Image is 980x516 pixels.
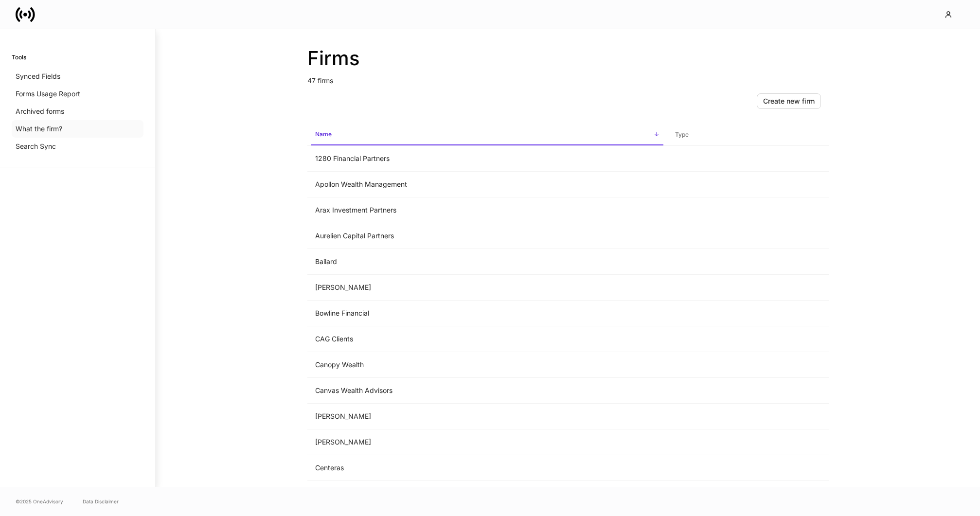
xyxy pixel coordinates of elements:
a: Data Disclaimer [83,498,119,505]
h6: Type [675,130,689,139]
p: Search Sync [16,142,56,151]
h2: Firms [307,47,829,70]
td: Canopy Wealth [307,352,667,378]
p: What the firm? [16,124,62,134]
button: Create new firm [757,93,821,109]
span: © 2025 OneAdvisory [16,498,63,505]
td: Bowline Financial [307,301,667,326]
td: Canvas Wealth Advisors [307,378,667,404]
td: Bailard [307,249,667,275]
span: Name [311,125,663,145]
a: What the firm? [12,120,143,138]
span: Type [671,125,825,145]
td: CAG Clients [307,326,667,352]
div: Create new firm [763,96,815,106]
td: Apollon Wealth Management [307,172,667,197]
h6: Name [315,129,332,139]
a: Forms Usage Report [12,85,143,103]
a: Archived forms [12,103,143,120]
td: [PERSON_NAME] [307,429,667,455]
p: Archived forms [16,107,64,116]
p: 47 firms [307,70,829,86]
td: 1280 Financial Partners [307,146,667,172]
p: Synced Fields [16,71,60,81]
td: [PERSON_NAME] [307,275,667,301]
td: Aurelien Capital Partners [307,223,667,249]
p: Forms Usage Report [16,89,80,99]
a: Synced Fields [12,68,143,85]
td: [PERSON_NAME] [307,404,667,429]
a: Search Sync [12,138,143,155]
td: Arax Investment Partners [307,197,667,223]
td: Centeras [307,455,667,481]
td: Choreo [307,481,667,507]
h6: Tools [12,53,26,62]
